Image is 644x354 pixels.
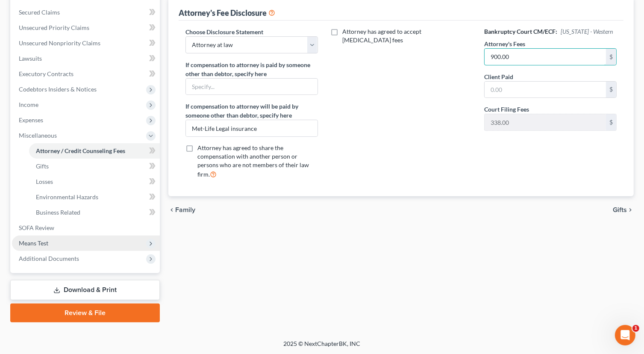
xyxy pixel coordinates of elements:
[186,120,318,136] input: Specify...
[19,116,43,124] span: Expenses
[29,143,160,159] a: Attorney / Credit Counseling Fees
[12,35,160,51] a: Unsecured Nonpriority Claims
[185,60,318,78] label: If compensation to attorney is paid by someone other than debtor, specify here
[19,86,97,93] span: Codebtors Insiders & Notices
[606,82,616,98] div: $
[10,280,160,300] a: Download & Print
[484,72,513,81] label: Client Paid
[36,209,80,216] span: Business Related
[485,114,606,130] input: 0.00
[484,39,525,48] label: Attorney's Fees
[12,5,160,20] a: Secured Claims
[613,206,634,213] button: Gifts chevron_right
[343,28,422,44] span: Attorney has agreed to accept [MEDICAL_DATA] fees
[19,9,60,16] span: Secured Claims
[29,189,160,205] a: Environmental Hazards
[186,79,318,95] input: Specify...
[606,49,616,65] div: $
[36,193,98,201] span: Environmental Hazards
[197,144,309,178] span: Attorney has agreed to share the compensation with another person or persons who are not members ...
[36,178,53,185] span: Losses
[561,28,613,35] span: [US_STATE] - Western
[10,304,160,322] a: Review & File
[168,206,175,213] i: chevron_left
[19,24,89,31] span: Unsecured Priority Claims
[36,147,125,154] span: Attorney / Credit Counseling Fees
[12,51,160,66] a: Lawsuits
[19,132,57,139] span: Miscellaneous
[185,27,263,36] label: Choose Disclosure Statement
[615,325,635,345] iframe: Intercom live chat
[484,27,617,36] h6: Bankruptcy Court CM/ECF:
[632,325,639,332] span: 1
[36,162,49,170] span: Gifts
[29,159,160,174] a: Gifts
[485,49,606,65] input: 0.00
[19,55,42,62] span: Lawsuits
[19,39,100,47] span: Unsecured Nonpriority Claims
[185,102,318,120] label: If compensation to attorney will be paid by someone other than debtor, specify here
[179,8,275,18] div: Attorney's Fee Disclosure
[19,224,54,231] span: SOFA Review
[19,101,38,108] span: Income
[168,206,195,213] button: chevron_left Family
[19,239,48,247] span: Means Test
[627,206,634,213] i: chevron_right
[485,82,606,98] input: 0.00
[29,174,160,189] a: Losses
[12,220,160,236] a: SOFA Review
[175,206,195,213] span: Family
[19,255,79,262] span: Additional Documents
[12,66,160,82] a: Executory Contracts
[484,105,529,114] label: Court Filing Fees
[29,205,160,220] a: Business Related
[12,20,160,35] a: Unsecured Priority Claims
[613,206,627,213] span: Gifts
[606,114,616,130] div: $
[19,70,74,77] span: Executory Contracts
